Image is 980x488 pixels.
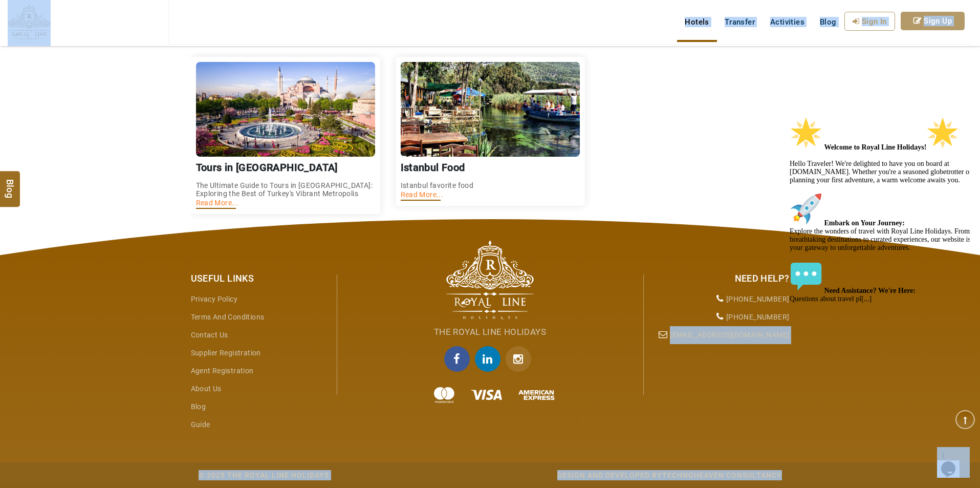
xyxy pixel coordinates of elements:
[39,174,130,182] strong: Need Assistance? We're Here:
[4,80,37,113] img: :rocket:
[191,331,228,339] a: Contact Us
[844,12,895,31] a: Sign In
[199,470,329,480] div: © 2025 The Royal Line Holidays
[434,327,546,337] span: The Royal Line Holidays
[8,4,51,43] img: The Royal Line Holidays
[196,62,375,157] img: Tours in Istanbul
[401,190,444,199] a: Read More...
[4,31,186,190] span: Hello Traveler! We're delighted to have you on board at [DOMAIN_NAME]. Whether you're a seasoned ...
[141,4,173,37] img: :star2:
[191,272,329,285] div: Useful Links
[191,385,222,393] a: About Us
[4,4,37,37] img: :star2:
[670,331,789,339] a: [EMAIL_ADDRESS][DOMAIN_NAME]
[4,179,17,187] span: Blog
[662,471,782,479] a: Technoheaven Consultancy
[786,113,970,442] iframe: chat widget
[4,4,188,190] div: 🌟 Welcome to Royal Line Holidays!🌟Hello Traveler! We're delighted to have you on board at [DOMAIN...
[651,308,790,326] li: [PHONE_NUMBER]
[651,272,790,285] div: Need Help?
[475,346,506,372] a: linkedin
[677,12,716,32] a: Hotels
[39,107,120,114] strong: Embark on Your Journey:
[39,31,174,38] strong: Welcome to Royal Line Holidays!
[191,295,238,303] a: Privacy Policy
[191,367,254,375] a: Agent Registration
[191,402,206,411] a: Blog
[398,470,782,480] div: Design and Developed by
[506,346,536,372] a: Instagram
[196,162,375,174] h3: Tours in [GEOGRAPHIC_DATA]
[820,17,837,27] span: Blog
[191,313,265,321] a: Terms and Conditions
[196,181,375,198] p: The Ultimate Guide to Tours in [GEOGRAPHIC_DATA]: Exploring the Best of Turkey's Vibrant Metropolis
[901,12,965,30] a: Sign Up
[763,12,812,32] a: Activities
[191,420,210,429] a: guide
[937,447,970,478] iframe: chat widget
[651,290,790,308] li: [PHONE_NUMBER]
[401,162,580,174] h3: Istanbul Food
[446,240,534,320] img: The Royal Line Holidays
[401,62,580,157] img: istanbul
[444,346,475,372] a: facebook
[812,12,844,32] a: Blog
[196,199,239,207] a: Read More...
[191,349,261,357] a: Supplier Registration
[401,181,580,189] p: Istanbul favorite food
[4,147,37,180] img: :speech_balloon:
[717,12,763,32] a: Transfer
